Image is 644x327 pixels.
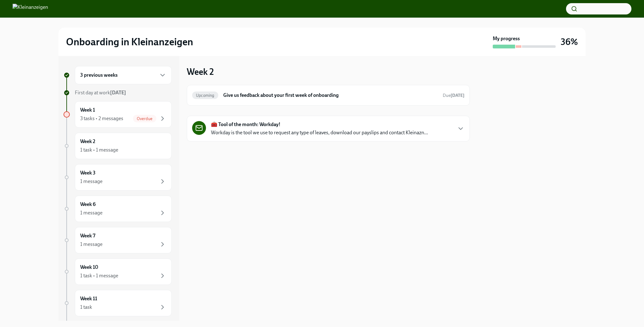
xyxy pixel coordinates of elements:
h6: Week 10 [80,264,98,271]
div: 1 message [80,209,103,216]
a: Week 71 message [64,227,172,253]
a: Week 111 task [64,290,172,316]
div: 1 task [80,304,92,311]
a: UpcomingGive us feedback about your first week of onboardingDue[DATE] [192,90,464,100]
div: 3 tasks • 2 messages [80,115,123,122]
a: Week 61 message [64,196,172,222]
span: First day at work [75,90,126,96]
h2: Onboarding in Kleinanzeigen [66,36,193,48]
h3: Week 2 [187,66,214,77]
img: Kleinanzeigen [13,4,48,14]
span: Overdue [133,116,156,121]
h6: Week 1 [80,107,95,114]
strong: 🧰 Tool of the month: Workday! [211,121,280,128]
span: Upcoming [192,93,218,98]
div: 1 message [80,241,103,248]
a: Week 13 tasks • 2 messagesOverdue [64,101,172,128]
div: 3 previous weeks [75,66,172,84]
h6: Week 6 [80,201,96,208]
strong: [DATE] [451,93,464,98]
h6: Give us feedback about your first week of onboarding [223,92,438,99]
h6: Week 7 [80,232,95,239]
div: 1 task • 1 message [80,272,118,279]
p: Workday is the tool we use to request any type of leaves, download our payslips and contact Klein... [211,129,428,136]
strong: My progress [493,35,520,42]
h6: Week 3 [80,169,96,176]
a: Week 21 task • 1 message [64,133,172,159]
a: Week 101 task • 1 message [64,258,172,285]
a: First day at work[DATE] [64,89,172,96]
strong: [DATE] [110,90,126,96]
span: Due [443,93,464,98]
a: Week 31 message [64,164,172,191]
h6: Week 11 [80,295,97,302]
h3: 36% [561,36,578,47]
h6: Week 2 [80,138,95,145]
div: 1 task • 1 message [80,147,118,153]
span: October 12th, 2025 08:10 [443,92,464,98]
div: 1 message [80,178,103,185]
h6: 3 previous weeks [80,72,118,79]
